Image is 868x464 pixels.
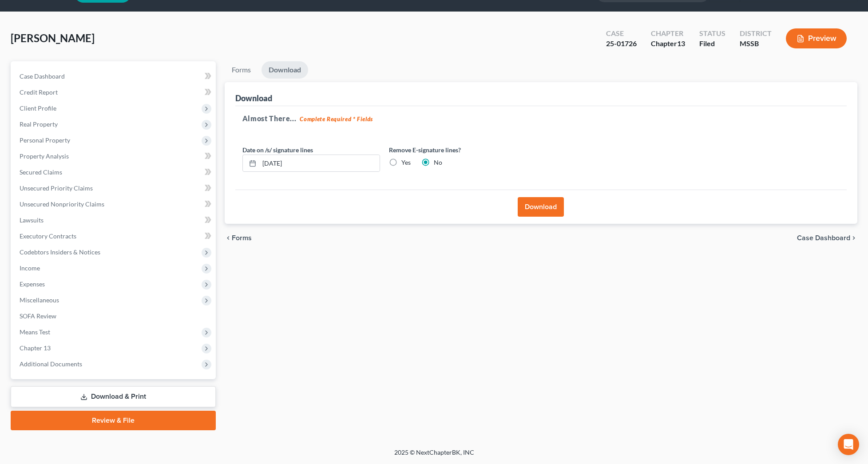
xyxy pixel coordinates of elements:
span: Secured Claims [20,168,62,176]
a: Forms [225,61,258,79]
i: chevron_right [850,234,857,242]
a: SOFA Review [12,308,216,324]
span: Forms [232,234,252,242]
h5: Almost There... [242,113,840,124]
span: Additional Documents [20,360,82,368]
span: Executory Contracts [20,232,76,240]
div: Chapter [651,28,685,39]
span: [PERSON_NAME] [11,32,95,44]
span: Miscellaneous [20,296,59,304]
a: Download [262,61,308,79]
label: Remove E-signature lines? [389,145,527,155]
strong: Complete Required * Fields [300,115,373,123]
button: Download [518,197,564,217]
span: Income [20,264,40,272]
a: Unsecured Nonpriority Claims [12,196,216,212]
div: District [740,28,772,39]
a: Review & File [11,411,216,430]
span: Client Profile [20,104,56,112]
a: Lawsuits [12,212,216,228]
span: Lawsuits [20,216,44,224]
div: Chapter [651,39,685,49]
span: Means Test [20,328,50,336]
span: Unsecured Priority Claims [20,184,93,192]
span: Case Dashboard [20,72,65,80]
span: Credit Report [20,88,58,96]
a: Case Dashboard chevron_right [797,234,857,242]
div: Open Intercom Messenger [838,434,859,455]
div: Filed [699,39,725,49]
span: Codebtors Insiders & Notices [20,248,100,256]
a: Download & Print [11,386,216,407]
span: Real Property [20,120,58,128]
div: 2025 © NextChapterBK, INC [181,448,687,464]
a: Case Dashboard [12,68,216,84]
a: Property Analysis [12,148,216,164]
span: SOFA Review [20,312,56,320]
label: Date on /s/ signature lines [242,145,313,155]
label: No [434,158,442,167]
a: Secured Claims [12,164,216,180]
button: chevron_left Forms [225,234,264,242]
button: Preview [786,28,847,48]
span: Chapter 13 [20,344,51,352]
div: 25-01726 [606,39,637,49]
input: MM/DD/YYYY [259,155,380,172]
label: Yes [401,158,411,167]
span: 13 [677,39,685,48]
span: Expenses [20,280,45,288]
a: Unsecured Priority Claims [12,180,216,196]
div: Status [699,28,725,39]
span: Property Analysis [20,152,69,160]
a: Credit Report [12,84,216,100]
span: Unsecured Nonpriority Claims [20,200,104,208]
span: Case Dashboard [797,234,850,242]
div: Case [606,28,637,39]
div: Download [235,93,272,103]
a: Executory Contracts [12,228,216,244]
div: MSSB [740,39,772,49]
span: Personal Property [20,136,70,144]
i: chevron_left [225,234,232,242]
